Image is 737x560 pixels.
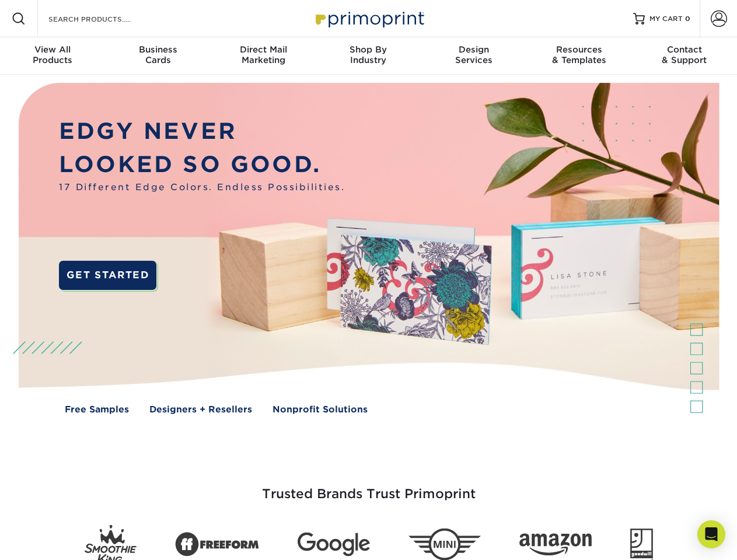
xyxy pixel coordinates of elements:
div: & Templates [526,44,631,65]
a: Shop ByIndustry [316,37,421,75]
a: Nonprofit Solutions [273,403,368,416]
a: GET STARTED [59,261,156,290]
span: Business [105,44,210,55]
img: Google [298,533,370,556]
div: Marketing [211,44,316,65]
a: Contact& Support [632,37,737,75]
img: Amazon [519,534,592,556]
div: Cards [105,44,210,65]
a: BusinessCards [105,37,210,75]
span: Direct Mail [211,44,316,55]
span: Shop By [316,44,421,55]
div: Open Intercom Messenger [697,520,725,548]
iframe: Google Customer Reviews [3,524,99,556]
span: 17 Different Edge Colors. Endless Possibilities. [59,181,345,194]
p: LOOKED SO GOOD. [59,148,345,181]
p: EDGY NEVER [59,115,345,148]
span: MY CART [649,14,683,24]
a: Free Samples [65,403,129,416]
span: Design [421,44,526,55]
img: Primoprint [310,6,427,31]
img: Goodwill [630,528,653,560]
span: Resources [526,44,631,55]
span: 0 [685,15,690,23]
div: & Support [632,44,737,65]
h3: Trusted Brands Trust Primoprint [27,459,710,516]
div: Services [421,44,526,65]
input: SEARCH PRODUCTS..... [47,12,161,26]
a: Resources& Templates [526,37,631,75]
a: Designers + Resellers [149,403,252,416]
a: DesignServices [421,37,526,75]
span: Contact [632,44,737,55]
div: Industry [316,44,421,65]
a: Direct MailMarketing [211,37,316,75]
